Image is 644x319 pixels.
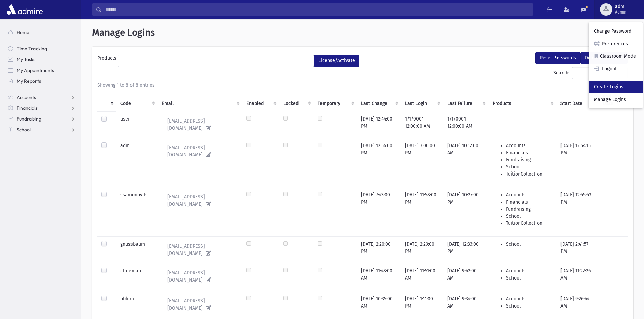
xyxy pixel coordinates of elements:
[116,111,158,138] td: user
[506,156,552,163] li: Fundraising
[556,291,599,319] td: [DATE] 9:26:44 AM
[116,291,158,319] td: bblum
[17,67,54,73] span: My Appointments
[3,76,81,86] a: My Reports
[116,89,158,111] th: Code : activate to sort column ascending
[3,92,81,103] a: Accounts
[162,142,238,160] a: [EMAIL_ADDRESS][DOMAIN_NAME]
[401,263,443,291] td: [DATE] 11:51:00 AM
[401,89,443,111] th: Last Login : activate to sort column ascending
[17,56,35,62] span: My Tasks
[556,263,599,291] td: [DATE] 11:27:26 AM
[357,111,401,138] td: [DATE] 12:44:00 PM
[314,55,359,67] button: License/Activate
[556,236,599,263] td: [DATE] 2:41:57 PM
[589,50,643,62] a: Classroom Mode
[589,25,643,37] a: Change Password
[17,127,31,133] span: School
[506,149,552,156] li: Financials
[314,89,357,111] th: Temporary : activate to sort column ascending
[102,3,533,16] input: Search
[357,187,401,236] td: [DATE] 7:43:00 PM
[506,198,552,206] li: Financials
[556,138,599,187] td: [DATE] 12:54:15 PM
[589,93,643,106] a: Manage Logins
[3,113,81,124] a: Fundraising
[17,46,47,52] span: Time Tracking
[615,4,626,9] span: adm
[5,3,44,16] img: AdmirePro
[17,29,29,35] span: Home
[92,27,633,38] h1: Manage Logins
[3,43,81,54] a: Time Tracking
[401,291,443,319] td: [DATE] 1:11:00 PM
[506,295,552,302] li: Accounts
[506,241,552,248] li: School
[3,124,81,135] a: School
[162,267,238,286] a: [EMAIL_ADDRESS][DOMAIN_NAME]
[357,89,401,111] th: Last Change : activate to sort column ascending
[443,111,488,138] td: 1/1/0001 12:00:00 AM
[443,291,488,319] td: [DATE] 9:34:00 AM
[116,263,158,291] td: cfreeman
[580,52,628,64] button: Deactivate Logins
[401,187,443,236] td: [DATE] 11:58:00 PM
[97,55,118,64] label: Products
[17,78,41,84] span: My Reports
[553,67,628,79] label: Search:
[572,67,628,79] input: Search:
[506,142,552,149] li: Accounts
[506,206,552,213] li: Fundraising
[615,9,626,15] span: Admin
[443,138,488,187] td: [DATE] 10:12:00 AM
[556,89,599,111] th: Start Date : activate to sort column ascending
[279,89,314,111] th: Locked : activate to sort column ascending
[488,89,556,111] th: Products : activate to sort column ascending
[506,170,552,178] li: TuitionCollection
[17,105,38,111] span: Financials
[357,236,401,263] td: [DATE] 2:20:00 PM
[535,52,580,64] button: Reset Passwords
[162,241,238,259] a: [EMAIL_ADDRESS][DOMAIN_NAME]
[556,187,599,236] td: [DATE] 12:55:53 PM
[97,89,116,111] th: : activate to sort column descending
[589,81,643,93] a: Create Logins
[357,291,401,319] td: [DATE] 10:35:00 AM
[443,89,488,111] th: Last Failure : activate to sort column ascending
[3,65,81,76] a: My Appointments
[116,187,158,236] td: ssamonovits
[443,236,488,263] td: [DATE] 12:33:00 PM
[17,116,41,122] span: Fundraising
[443,263,488,291] td: [DATE] 9:42:00 AM
[357,138,401,187] td: [DATE] 12:54:00 PM
[97,82,628,89] div: Showing 1 to 8 of 8 entries
[3,27,81,38] a: Home
[3,103,81,113] a: Financials
[506,163,552,170] li: School
[401,111,443,138] td: 1/1/0001 12:00:00 AM
[506,220,552,227] li: TuitionCollection
[506,191,552,198] li: Accounts
[506,274,552,282] li: School
[357,263,401,291] td: [DATE] 11:48:00 AM
[158,89,242,111] th: Email : activate to sort column ascending
[506,213,552,220] li: School
[116,236,158,263] td: gnussbaum
[17,94,36,100] span: Accounts
[162,115,238,134] a: [EMAIL_ADDRESS][DOMAIN_NAME]
[242,89,279,111] th: Enabled : activate to sort column ascending
[506,267,552,274] li: Accounts
[589,37,643,50] a: Preferences
[443,187,488,236] td: [DATE] 10:27:00 PM
[506,302,552,310] li: School
[401,236,443,263] td: [DATE] 2:29:00 PM
[162,191,238,210] a: [EMAIL_ADDRESS][DOMAIN_NAME]
[401,138,443,187] td: [DATE] 3:00:00 PM
[3,54,81,65] a: My Tasks
[162,295,238,314] a: [EMAIL_ADDRESS][DOMAIN_NAME]
[116,138,158,187] td: adm
[589,62,643,75] a: Logout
